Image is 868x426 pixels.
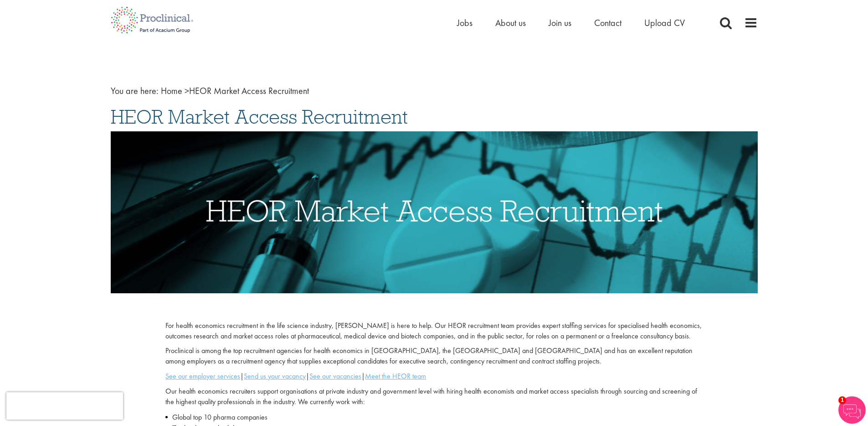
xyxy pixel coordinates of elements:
p: Our health economics recruiters support organisations at private industry and government level wi... [165,386,702,407]
p: | | | [165,371,702,382]
img: Chatbot [838,396,866,424]
a: breadcrumb link to Home [161,85,182,97]
a: Jobs [457,17,473,29]
span: HEOR Market Access Recruitment [111,104,408,129]
span: > [185,85,189,97]
a: Join us [549,17,571,29]
iframe: reCAPTCHA [6,392,123,420]
p: For health economics recruitment in the life science industry, [PERSON_NAME] is here to help. Our... [165,321,702,342]
a: Upload CV [644,17,685,29]
span: You are here: [111,85,159,97]
img: HEOR Market Access Recruitment [111,131,758,293]
a: Send us your vacancy [244,371,306,381]
a: About us [495,17,526,29]
p: Proclinical is among the top recruitment agencies for health economics in [GEOGRAPHIC_DATA], the ... [165,346,702,367]
a: Meet the HEOR team [365,371,426,381]
a: See our vacancies [309,371,361,381]
span: 1 [838,396,846,404]
a: See our employer services [165,371,240,381]
a: Contact [594,17,621,29]
li: Global top 10 pharma companies [165,412,702,423]
span: HEOR Market Access Recruitment [161,85,309,97]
